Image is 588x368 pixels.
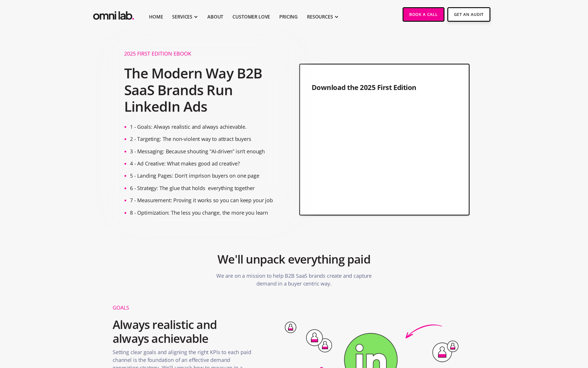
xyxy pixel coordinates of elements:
a: Customer Love [232,13,270,20]
a: Get An Audit [447,7,490,22]
a: Book a Call [403,7,444,22]
li: 7 - Measurement: Proving it works so you can keep your job [130,194,283,206]
li: 5 - Landing Pages: Don't imprison buyers on one page [130,170,283,182]
a: About [207,13,223,20]
h2: Always realistic and always achievable [113,315,252,348]
iframe: Form [312,98,457,200]
h2: We'll unpack everything paid [217,249,371,269]
li: 6 - Strategy: The glue that holds everything together [130,182,283,194]
img: Omni Lab: B2B SaaS Demand Generation Agency [92,7,135,21]
a: home [92,7,135,21]
div: SERVICES [172,13,192,20]
li: 1 - Goals: Always realistic and always achievable. [130,121,283,133]
iframe: Chat Widget [484,301,588,368]
li: 8 - Optimization: The less you change, the more you learn [130,207,283,219]
li: 4 - Ad Creative: What makes good ad creative? [130,157,283,170]
a: Home [149,13,163,20]
h2: The Modern Way B2B SaaS Brands Run LinkedIn Ads [124,62,283,118]
p: We are on a mission to help B2B SaaS brands create and capture demand in a buyer centric way. [207,269,381,290]
div: Goals [113,305,252,310]
div: RESOURCES [307,13,333,20]
h3: Download the 2025 First Edition [312,82,457,95]
a: Pricing [279,13,298,20]
li: 3 - Messaging: Because shouting “AI-driven” isn’t enough [130,145,283,157]
li: 2 - Targeting: The non-violent way to attract buyers [130,133,283,145]
h1: 2025 First edition ebook [124,51,283,59]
